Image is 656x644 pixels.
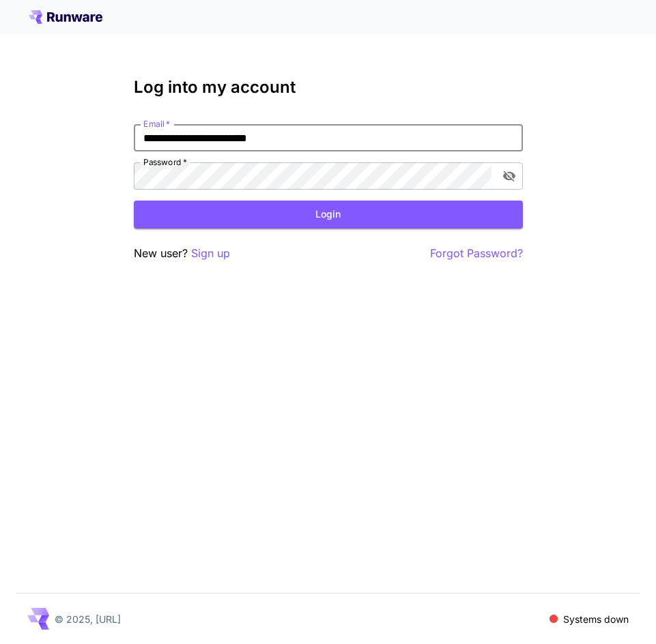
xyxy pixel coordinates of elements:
p: New user? [134,245,230,262]
button: Login [134,201,523,229]
button: Sign up [191,245,230,262]
p: © 2025, [URL] [55,612,121,626]
label: Password [143,156,187,168]
h3: Log into my account [134,78,523,97]
label: Email [143,118,170,130]
button: toggle password visibility [497,164,522,188]
button: Forgot Password? [430,245,523,262]
p: Systems down [563,612,629,626]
